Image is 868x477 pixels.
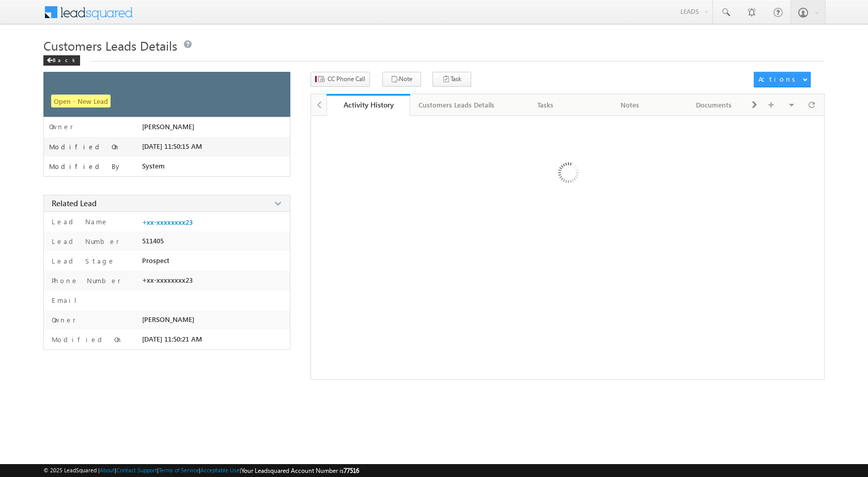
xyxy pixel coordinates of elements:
[52,198,97,208] span: Related Lead
[49,143,120,151] label: Modified On
[142,142,202,150] span: [DATE] 11:50:15 AM
[588,94,672,116] a: Notes
[49,335,123,344] label: Modified On
[334,100,403,110] div: Activity History
[43,55,80,66] div: Back
[142,315,194,324] span: [PERSON_NAME]
[49,217,109,226] label: Lead Name
[49,122,73,131] label: Owner
[328,74,365,84] span: CC Phone Call
[43,37,177,54] span: Customers Leads Details
[142,237,164,245] span: 511405
[49,256,115,266] label: Lead Stage
[43,466,359,475] span: © 2025 LeadSquared | | | | |
[432,72,471,87] button: Task
[512,99,579,111] div: Tasks
[142,276,193,284] span: +xx-xxxxxxxx23
[596,99,663,111] div: Notes
[142,122,194,131] span: [PERSON_NAME]
[241,467,359,474] span: Your Leadsquared Account Number is
[142,162,165,170] span: System
[327,94,411,116] a: Activity History
[680,99,747,111] div: Documents
[49,162,122,171] label: Modified By
[142,335,202,343] span: [DATE] 11:50:21 AM
[49,276,121,285] label: Phone Number
[410,94,504,116] a: Customers Leads Details
[49,237,119,246] label: Lead Number
[51,95,111,107] span: Open - New Lead
[419,99,494,111] div: Customers Leads Details
[142,218,193,226] a: +xx-xxxxxxxx23
[311,72,370,87] button: CC Phone Call
[514,121,621,228] img: Loading ...
[200,467,240,473] a: Acceptable Use
[344,467,359,474] span: 77516
[504,94,588,116] a: Tasks
[672,94,756,116] a: Documents
[100,467,115,473] a: About
[754,72,811,87] button: Actions
[49,296,85,305] label: Email
[49,315,76,325] label: Owner
[142,256,169,265] span: Prospect
[116,467,157,473] a: Contact Support
[382,72,421,87] button: Note
[159,467,199,473] a: Terms of Service
[758,74,799,84] div: Actions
